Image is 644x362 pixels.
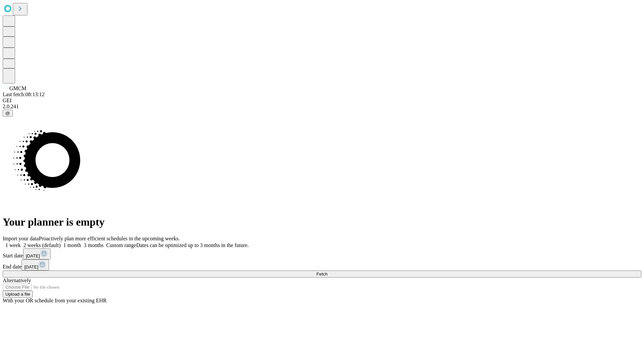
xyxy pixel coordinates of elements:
[3,216,641,228] h1: Your planner is empty
[3,236,39,241] span: Import your data
[21,259,49,270] button: [DATE]
[84,242,104,248] span: 3 months
[3,110,13,117] button: @
[3,278,31,283] span: Alternatively
[3,104,641,110] div: 2.0.241
[3,291,33,298] button: Upload a file
[106,242,136,248] span: Custom range
[3,98,641,104] div: GEI
[9,85,26,91] span: GMCM
[23,242,61,248] span: 2 weeks (default)
[39,236,180,241] span: Proactively plan more efficient schedules in the upcoming weeks.
[3,92,45,97] span: Last fetch: 08:13:12
[136,242,249,248] span: Dates can be optimized up to 3 months in the future.
[316,271,327,277] span: Fetch
[23,248,51,259] button: [DATE]
[3,298,107,303] span: With your OR schedule from your existing EHR
[3,270,641,278] button: Fetch
[24,264,38,269] span: [DATE]
[26,253,40,258] span: [DATE]
[63,242,81,248] span: 1 month
[3,248,641,259] div: Start date
[5,242,21,248] span: 1 week
[3,259,641,270] div: End date
[5,111,10,116] span: @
